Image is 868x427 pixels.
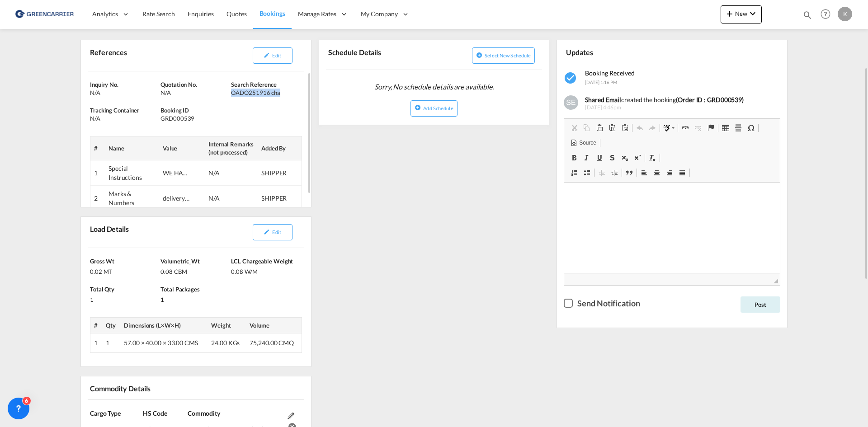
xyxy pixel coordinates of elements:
span: Add Schedule [423,105,453,111]
button: icon-plus-circleSelect new schedule [472,47,535,64]
span: Commodity [188,409,220,417]
div: N/A [160,89,229,97]
a: Insert Special Character [745,122,757,134]
div: K [838,7,852,21]
div: delivery note No. 55464963 [163,194,190,203]
th: Weight [208,317,246,333]
a: Align Right [663,167,676,178]
a: Block Quote [623,167,636,178]
td: 1 [102,333,121,353]
div: GRD000539 [160,114,229,122]
span: Rate Search [142,10,175,18]
a: Link (Ctrl+K) [679,122,692,134]
span: Help [818,6,833,22]
div: Load Details [88,221,132,244]
md-icon: icon-plus-circle [476,52,482,58]
a: Strikethrough [606,152,618,164]
span: New [724,10,758,17]
div: OADO251916 cha [231,89,299,97]
span: Bookings [259,9,285,17]
div: 1 [90,293,158,304]
span: Cargo Type [90,409,121,417]
img: awAAAAZJREFUAwCT8mq1i85GtAAAAABJRU5ErkJggg== [564,95,578,110]
span: LCL Chargeable Weight [231,258,293,265]
md-checkbox: Checkbox No Ink [564,297,640,309]
div: 0.08 CBM [160,265,229,276]
b: (Order ID : GRD000539) [676,96,744,103]
th: Added By [258,136,302,160]
span: My Company [361,9,398,19]
span: HS Code [143,409,167,417]
span: Booking Received [585,69,635,77]
span: Booking ID [160,107,189,114]
td: SHIPPER [258,186,302,211]
a: Cut (Ctrl+X) [568,122,580,134]
a: Justify [676,167,689,178]
div: 0.08 W/M [231,265,299,276]
a: Copy (Ctrl+C) [580,122,593,134]
md-icon: icon-pencil [264,52,270,58]
a: Insert Horizontal Line [732,122,745,134]
span: Volumetric_Wt [160,258,200,265]
span: Quotes [226,10,246,18]
a: Paste as plain text (Ctrl+Shift+V) [606,122,618,134]
md-icon: icon-magnify [802,10,812,20]
a: Increase Indent [608,167,621,178]
a: Decrease Indent [595,167,608,178]
md-icon: icon-checkbox-marked-circle [564,71,578,85]
md-icon: icon-plus-circle [415,104,421,111]
a: Redo (Ctrl+Y) [646,122,659,134]
span: Analytics [92,9,118,19]
md-icon: icon-pencil [264,229,270,235]
span: 24.00 KGs [211,339,240,347]
div: Commodity Details [88,380,194,396]
button: Post [741,296,780,313]
a: Insert/Remove Bulleted List [580,167,593,178]
span: Edit [272,229,281,235]
span: 75,240.00 CMQ [250,339,294,347]
a: Paste from Word [618,122,631,134]
span: Total Qty [90,286,114,293]
span: Select new schedule [485,52,531,58]
span: Source [578,139,596,147]
div: 1 [160,293,229,304]
span: Sorry, No schedule details are available. [371,78,497,95]
b: Shared Email [585,96,621,103]
a: Unlink [692,122,704,134]
iframe: Editor, editor4 [564,183,780,273]
div: WE HAVE RECEIVED THE CONFIRATION, PLEASE ARRANGE THE PICK UP FOR THIS SHIPMENT. DANFOSS DISTRIBUT... [163,169,190,178]
th: Internal Remarks (not processed) [205,136,258,160]
a: Italic (Ctrl+I) [580,152,593,164]
button: icon-plus 400-fgNewicon-chevron-down [721,5,762,23]
span: [DATE] 1:16 PM [585,80,617,85]
span: Edit [272,52,281,58]
a: Spell Check As You Type [661,122,677,134]
md-icon: icon-chevron-down [747,8,758,19]
div: N/A [90,89,158,97]
div: 0.02 MT [90,265,158,276]
td: 2 [90,186,105,211]
td: 1 [90,333,102,353]
th: # [90,136,105,160]
td: SHIPPER [258,160,302,186]
div: References [88,44,194,67]
a: Subscript [618,152,631,164]
span: Inquiry No. [90,81,118,88]
a: Bold (Ctrl+B) [568,152,580,164]
span: Tracking Container [90,107,139,114]
th: Dimensions (L×W×H) [120,317,208,333]
button: icon-pencilEdit [253,224,292,240]
span: 57.00 × 40.00 × 33.00 CMS [124,339,198,347]
span: Gross Wt [90,258,114,265]
th: # [90,317,102,333]
td: Special Instructions [105,160,159,186]
th: Qty [102,317,121,333]
div: Updates [564,44,670,60]
a: Remove Format [646,152,659,164]
md-icon: icon-plus 400-fg [724,8,735,19]
button: icon-pencilEdit [253,47,292,64]
div: N/A [208,169,236,178]
a: Superscript [631,152,644,164]
button: icon-plus-circleAdd Schedule [410,100,457,117]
